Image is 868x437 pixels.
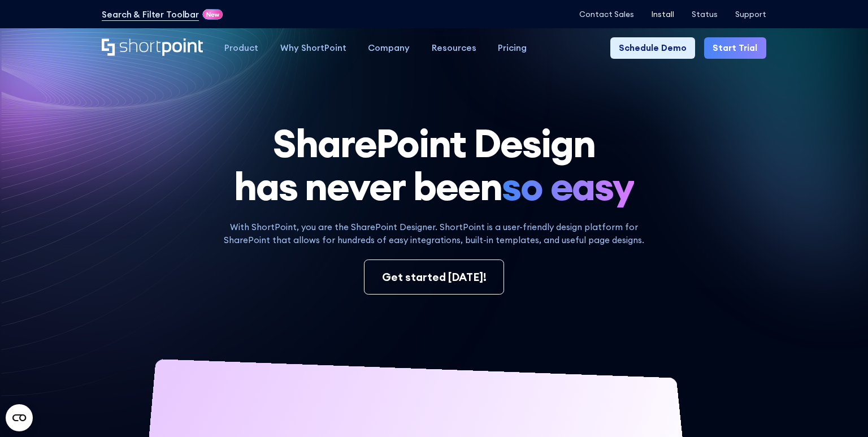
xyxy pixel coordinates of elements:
[735,10,766,19] a: Support
[652,10,674,19] a: Install
[420,37,487,59] a: Resources
[368,41,410,54] div: Company
[102,122,766,207] h1: SharePoint Design has never been
[280,41,346,54] div: Why ShortPoint
[270,37,357,59] a: Why ShortPoint
[704,37,766,59] a: Start Trial
[502,165,635,207] span: so easy
[498,41,527,54] div: Pricing
[610,37,696,59] a: Schedule Demo
[364,259,504,295] a: Get started [DATE]!
[214,37,269,59] a: Product
[692,10,718,19] a: Status
[214,220,654,246] p: With ShortPoint, you are the SharePoint Designer. ShortPoint is a user-friendly design platform f...
[432,41,476,54] div: Resources
[6,404,33,431] button: Open CMP widget
[357,37,420,59] a: Company
[487,37,537,59] a: Pricing
[811,383,868,437] iframe: Chat Widget
[102,38,203,57] a: Home
[102,8,198,21] a: Search & Filter Toolbar
[224,41,258,54] div: Product
[382,269,487,285] div: Get started [DATE]!
[579,10,634,19] a: Contact Sales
